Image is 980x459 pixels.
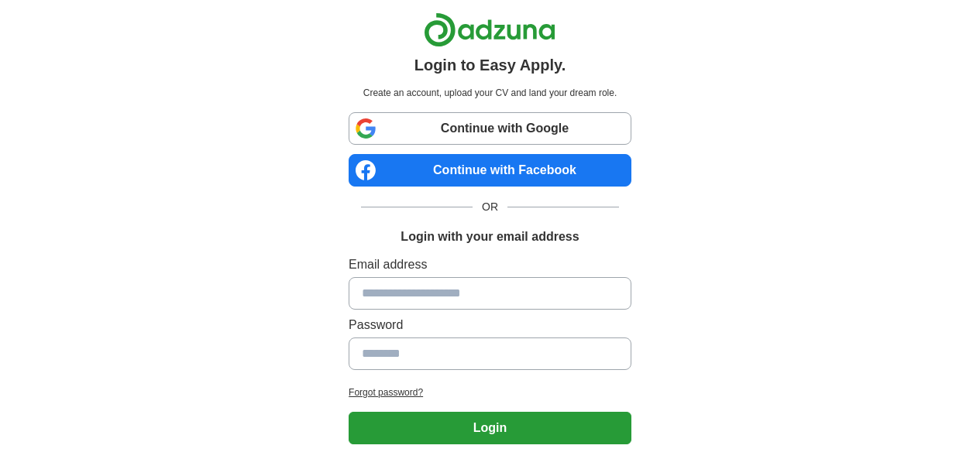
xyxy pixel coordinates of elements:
[414,53,566,77] h1: Login to Easy Apply.
[349,412,631,444] button: Login
[349,112,631,145] a: Continue with Google
[349,255,631,274] label: Email address
[401,228,579,246] h1: Login with your email address
[349,154,631,187] a: Continue with Facebook
[349,385,631,399] a: Forgot password?
[349,316,631,334] label: Password
[352,86,628,100] p: Create an account, upload your CV and land your dream role.
[473,199,507,215] span: OR
[424,12,555,47] img: Adzuna logo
